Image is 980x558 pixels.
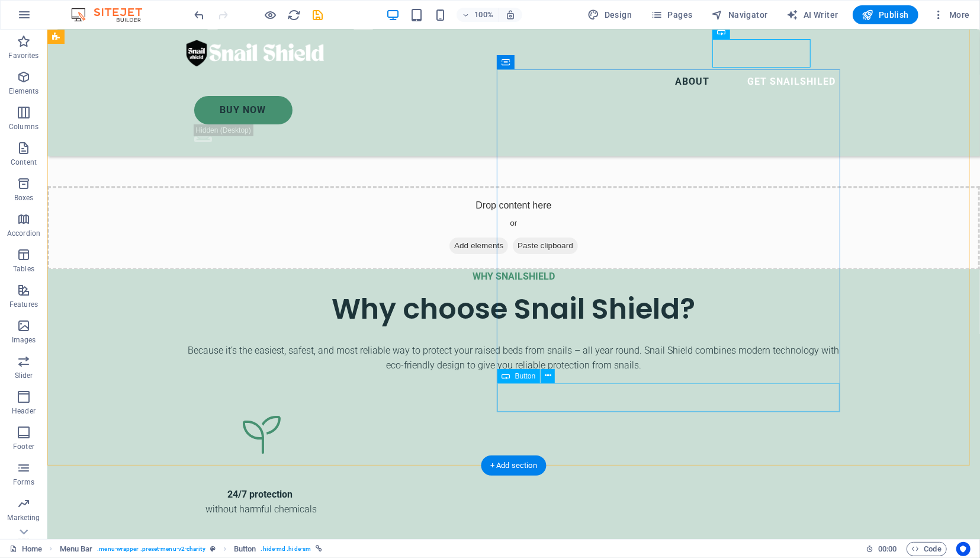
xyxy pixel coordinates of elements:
[9,122,38,132] p: Columns
[287,8,301,22] button: reload
[886,544,888,553] span: :
[588,9,632,21] span: Design
[651,9,692,21] span: Pages
[9,542,42,556] a: Click to cancel selection. Double-click to open Pages
[933,9,970,21] span: More
[12,335,36,345] p: Images
[853,5,918,24] button: Publish
[68,8,157,22] img: Editor Logo
[782,5,843,24] button: AI Writer
[14,193,34,203] p: Boxes
[311,8,325,22] i: Save (Ctrl+S)
[907,542,947,556] button: Code
[912,542,942,556] span: Code
[15,371,33,380] p: Slider
[402,208,461,225] span: Add elements
[862,9,909,21] span: Publish
[12,406,36,416] p: Header
[97,542,205,556] span: . menu-wrapper .preset-menu-v2-charity
[481,456,547,476] div: + Add section
[474,8,493,22] h6: 100%
[707,5,773,24] button: Navigator
[193,8,207,22] i: Undo: Change link (Ctrl+Z)
[515,373,536,380] span: Button
[192,8,207,22] button: undo
[234,542,256,556] span: Click to select. Double-click to edit
[583,5,637,24] div: Design (Ctrl+Alt+Y)
[583,5,637,24] button: Design
[646,5,697,24] button: Pages
[9,86,39,96] p: Elements
[465,208,531,225] span: Paste clipboard
[8,51,38,60] p: Favorites
[956,542,971,556] button: Usercentrics
[878,542,897,556] span: 00 00
[13,442,34,451] p: Footer
[712,9,768,21] span: Navigator
[311,8,325,22] button: save
[7,229,40,238] p: Accordion
[11,158,37,167] p: Content
[316,546,322,552] i: This element is linked
[457,8,499,22] button: 100%
[928,5,975,24] button: More
[261,542,311,556] span: . hide-md .hide-sm
[866,542,897,556] h6: Session time
[13,477,34,487] p: Forms
[210,546,216,552] i: This element is a customizable preset
[505,9,516,20] i: On resize automatically adjust zoom level to fit chosen device.
[7,513,40,522] p: Marketing
[60,542,323,556] nav: breadcrumb
[60,542,93,556] span: Click to select. Double-click to edit
[13,264,34,274] p: Tables
[288,8,301,22] i: Reload page
[264,8,278,22] button: Click here to leave preview mode and continue editing
[9,300,38,309] p: Features
[787,9,838,21] span: AI Writer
